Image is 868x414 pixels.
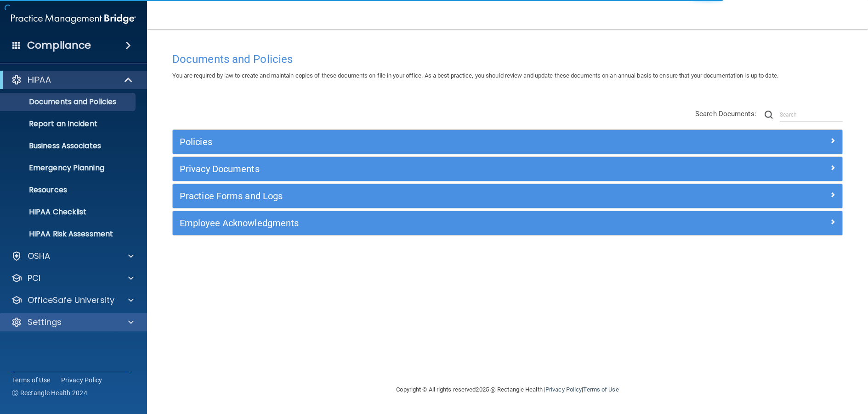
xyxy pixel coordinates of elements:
img: ic-search.3b580494.png [765,111,773,119]
input: Search [780,108,843,122]
p: Documents and Policies [6,97,131,106]
p: HIPAA Checklist [6,207,131,217]
a: Practice Forms and Logs [180,189,835,203]
h5: Privacy Documents [180,164,668,174]
h4: Compliance [27,39,91,52]
a: Privacy Policy [545,386,582,393]
p: OSHA [28,251,51,262]
a: Privacy Documents [180,162,835,176]
p: Settings [28,317,62,328]
img: PMB logo [11,10,136,28]
span: You are required by law to create and maintain copies of these documents on file in your office. ... [172,72,778,79]
p: Report an Incident [6,119,131,129]
a: Terms of Use [583,386,618,393]
a: Privacy Policy [61,375,102,385]
h4: Documents and Policies [172,53,843,65]
a: PCI [11,273,134,284]
div: Copyright © All rights reserved 2025 @ Rectangle Health | | [340,375,675,404]
h5: Employee Acknowledgments [180,218,668,228]
span: Ⓒ Rectangle Health 2024 [12,388,87,397]
p: Business Associates [6,141,131,151]
p: PCI [28,273,40,284]
p: Resources [6,185,131,195]
a: Terms of Use [12,375,50,385]
p: HIPAA [28,74,51,85]
h5: Practice Forms and Logs [180,191,668,201]
a: Policies [180,134,835,149]
a: OfficeSafe University [11,295,134,306]
a: Settings [11,317,134,328]
p: OfficeSafe University [28,295,114,306]
a: HIPAA [11,74,133,85]
p: HIPAA Risk Assessment [6,229,131,239]
p: Emergency Planning [6,163,131,173]
a: OSHA [11,251,134,262]
a: Employee Acknowledgments [180,216,835,230]
span: Search Documents: [695,110,756,118]
h5: Policies [180,137,668,147]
